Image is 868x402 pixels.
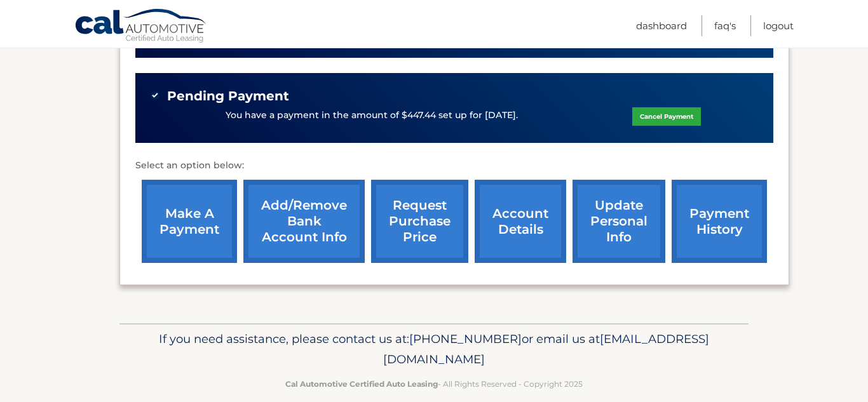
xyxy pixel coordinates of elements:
[167,88,289,104] span: Pending Payment
[243,180,365,263] a: Add/Remove bank account info
[151,91,159,100] img: check-green.svg
[285,379,438,389] strong: Cal Automotive Certified Auto Leasing
[226,109,518,123] p: You have a payment in the amount of $447.44 set up for [DATE].
[763,15,794,36] a: Logout
[714,15,736,36] a: FAQ's
[383,332,709,366] span: [EMAIL_ADDRESS][DOMAIN_NAME]
[632,107,701,126] a: Cancel Payment
[636,15,687,36] a: Dashboard
[409,332,522,346] span: [PHONE_NUMBER]
[135,158,773,173] p: Select an option below:
[74,8,208,45] a: Cal Automotive
[371,180,468,263] a: request purchase price
[128,377,740,391] p: - All Rights Reserved - Copyright 2025
[142,180,237,263] a: make a payment
[672,180,767,263] a: payment history
[573,180,665,263] a: update personal info
[128,329,740,370] p: If you need assistance, please contact us at: or email us at
[475,180,566,263] a: account details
